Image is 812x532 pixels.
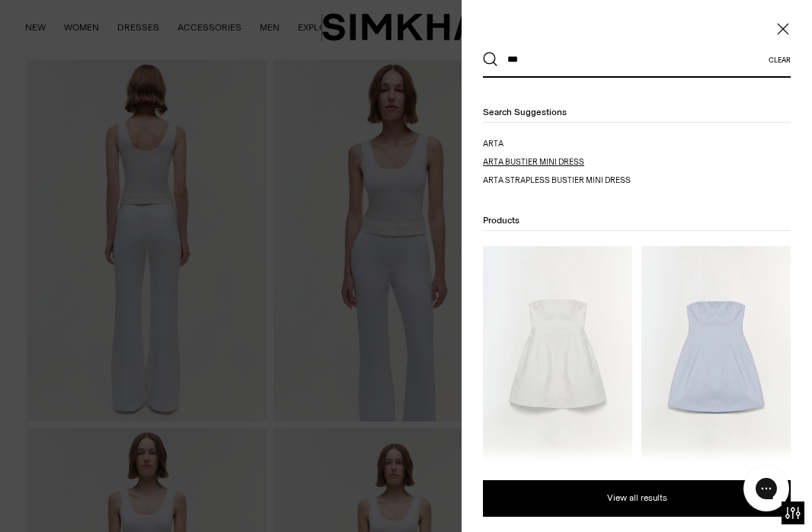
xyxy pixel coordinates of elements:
[483,215,519,226] span: Products
[483,175,632,187] a: arta strapless bustier mini dress
[498,157,584,167] span: a bustier mini dress
[483,52,498,67] button: Search
[483,175,498,185] mark: art
[483,157,498,167] mark: art
[769,56,791,64] button: Clear
[498,43,769,76] input: What are you looking for?
[498,175,631,185] span: a strapless bustier mini dress
[641,246,791,496] a: Arta Strapless Mini Dress
[483,138,632,150] a: arta
[483,156,632,168] a: arta bustier mini dress
[483,480,791,517] button: View all results
[775,21,791,37] button: Close
[498,139,504,149] span: a
[641,246,791,470] img: Arta Strapless Mini Dress
[483,139,498,149] mark: art
[736,460,797,517] iframe: Gorgias live chat messenger
[483,246,632,470] img: Arta Strapless Mini Dress
[483,107,567,117] span: Search suggestions
[12,474,153,520] iframe: Sign Up via Text for Offers
[483,246,632,496] a: Arta Strapless Mini Dress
